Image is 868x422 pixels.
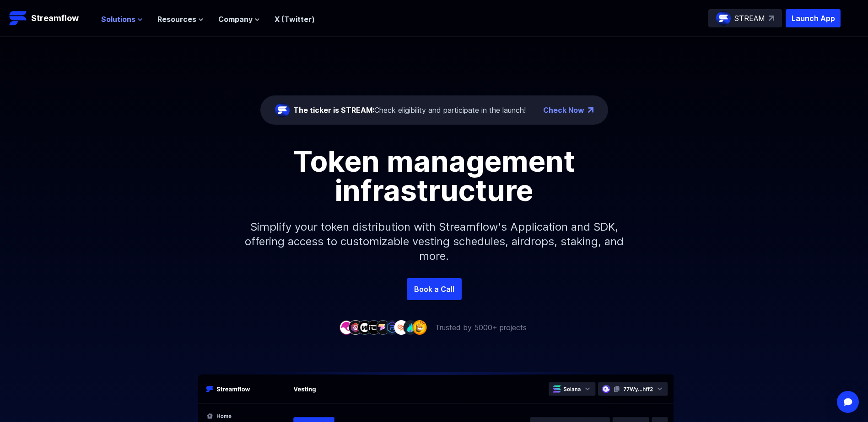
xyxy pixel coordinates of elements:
img: top-right-arrow.png [588,107,593,113]
p: Simplify your token distribution with Streamflow's Application and SDK, offering access to custom... [237,205,631,278]
img: company-9 [412,320,427,334]
a: STREAM [708,9,782,27]
button: Launch App [786,9,841,27]
button: Company [218,14,260,25]
button: Solutions [101,14,143,25]
img: company-2 [348,320,363,334]
a: X (Twitter) [275,15,315,24]
img: company-4 [367,320,381,334]
span: The ticker is STREAM: [293,105,374,115]
img: company-3 [357,320,372,334]
p: STREAM [734,13,765,24]
span: Resources [157,14,196,25]
img: streamflow-logo-circle.png [716,11,731,26]
img: company-1 [339,320,354,334]
p: Trusted by 5000+ projects [435,322,527,333]
h1: Token management infrastructure [228,147,640,205]
a: Check Now [543,105,584,116]
img: company-8 [403,320,418,334]
button: Resources [157,14,204,25]
div: Open Intercom Messenger [837,391,859,413]
a: Streamflow [9,9,92,27]
img: top-right-arrow.svg [769,16,774,21]
div: Check eligibility and participate in the launch! [293,105,526,116]
img: company-6 [385,320,399,334]
img: company-5 [376,320,390,334]
img: streamflow-logo-circle.png [275,103,290,117]
img: Streamflow Logo [9,9,27,27]
span: Solutions [101,14,135,25]
span: Company [218,14,253,25]
p: Streamflow [31,12,79,25]
img: company-7 [394,320,409,334]
a: Book a Call [407,278,462,300]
